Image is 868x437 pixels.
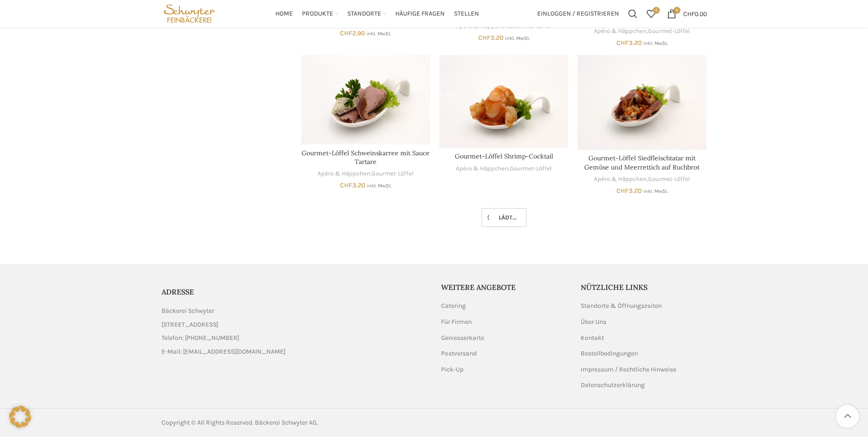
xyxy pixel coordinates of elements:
[616,39,642,47] bdi: 3.20
[648,27,690,36] a: Gourmet-Löffel
[222,5,532,23] div: Main navigation
[505,35,530,41] small: inkl. MwSt.
[577,55,706,150] a: Gourmet-Löffel Siedfleischtatar mit Gemüse und Meerrettich auf Ruchbrot
[616,39,629,47] span: CHF
[581,317,607,327] a: Über Uns
[162,333,427,343] a: List item link
[302,5,338,23] a: Produkte
[441,317,473,327] a: Für Firmen
[441,349,478,358] a: Postversand
[594,27,647,36] a: Apéro & Häppchen
[478,34,504,42] bdi: 3.20
[648,175,690,184] a: Gourmet-Löffel
[347,10,381,18] span: Standorte
[372,169,414,178] a: Gourmet-Löffel
[301,55,430,144] a: Gourmet-Löffel Schweinskarree mit Sauce Tartare
[340,29,365,37] bdi: 2.90
[318,169,370,178] a: Apéro & Häppchen
[653,7,660,14] span: 0
[584,154,700,171] a: Gourmet-Löffel Siedfleischtatar mit Gemüse und Meerrettich auf Ruchbrot
[537,11,619,17] span: Einloggen / Registrieren
[643,188,668,194] small: inkl. MwSt.
[674,7,680,14] span: 0
[162,418,430,428] div: Copyright © All Rights Reserved. Bäckerei Schwyter AG.
[340,181,366,189] bdi: 3.20
[533,5,624,23] a: Einloggen / Registrieren
[581,349,639,358] a: Bestellbedingungen
[395,5,445,23] a: Häufige Fragen
[683,10,707,17] bdi: 0.00
[162,287,194,296] span: ADRESSE
[395,10,445,18] span: Häufige Fragen
[581,381,646,390] a: Datenschutzerklärung
[441,365,464,374] a: Pick-Up
[367,183,392,189] small: inkl. MwSt.
[581,333,605,343] a: Kontakt
[836,405,859,428] a: Scroll to top button
[162,306,214,316] span: Bäckerei Schwyter
[491,214,517,221] span: Lädt...
[347,5,386,23] a: Standorte
[581,282,707,292] h5: Nützliche Links
[456,164,508,173] a: Apéro & Häppchen
[302,149,430,166] a: Gourmet-Löffel Schweinskarree mit Sauce Tartare
[340,29,352,37] span: CHF
[302,10,333,18] span: Produkte
[441,282,567,292] h5: Weitere Angebote
[616,187,642,195] bdi: 3.20
[340,181,352,189] span: CHF
[441,333,485,343] a: Geniesserkarte
[624,5,642,23] a: Suchen
[478,34,491,42] span: CHF
[455,152,553,160] a: Gourmet-Löffel Shrimp-Cocktail
[616,187,629,195] span: CHF
[162,9,218,17] a: Site logo
[642,5,660,23] a: 0
[162,320,218,330] span: [STREET_ADDRESS]
[454,10,479,18] span: Stellen
[581,301,663,311] a: Standorte & Öffnungszeiten
[454,5,479,23] a: Stellen
[581,365,677,374] a: Impressum / Rechtliche Hinweise
[643,40,668,46] small: inkl. MwSt.
[577,175,706,184] div: ,
[683,10,695,17] span: CHF
[510,164,552,173] a: Gourmet-Löffel
[275,10,293,18] span: Home
[594,175,647,184] a: Apéro & Häppchen
[439,55,568,148] a: Gourmet-Löffel Shrimp-Cocktail
[439,164,568,173] div: ,
[441,301,467,311] a: Catering
[301,169,430,178] div: ,
[663,5,712,23] a: 0 CHF0.00
[162,347,286,357] span: E-Mail: [EMAIL_ADDRESS][DOMAIN_NAME]
[642,5,660,23] div: Meine Wunschliste
[577,27,706,36] div: ,
[275,5,293,23] a: Home
[367,31,391,37] small: inkl. MwSt.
